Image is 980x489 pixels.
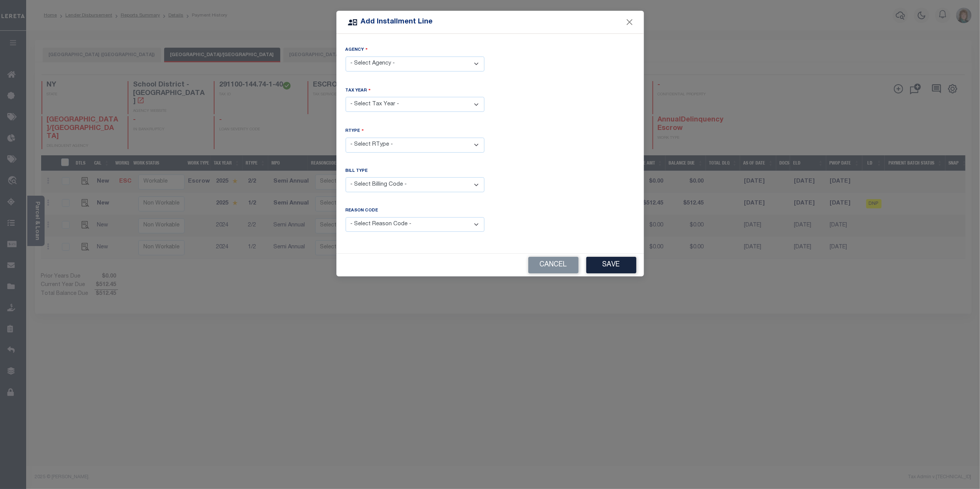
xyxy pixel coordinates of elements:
button: Save [586,257,636,273]
button: Cancel [528,257,579,273]
label: RType [346,127,364,135]
label: Agency [346,46,368,53]
label: Tax Year [346,87,371,94]
label: Reason Code [346,208,378,214]
label: Bill Type [346,168,368,175]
